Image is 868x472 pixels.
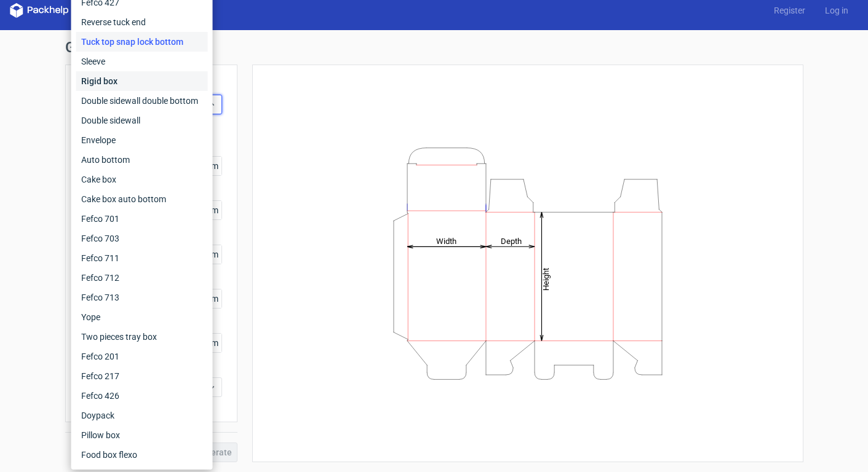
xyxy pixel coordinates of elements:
div: Yope [76,307,208,327]
div: Fefco 217 [76,366,208,386]
div: Tuck top snap lock bottom [76,32,208,52]
tspan: Width [436,236,456,245]
div: Auto bottom [76,150,208,170]
div: Doypack [76,406,208,425]
div: Fefco 711 [76,248,208,268]
tspan: Height [541,267,551,290]
a: Register [764,4,815,17]
div: Fefco 701 [76,209,208,229]
div: Cake box auto bottom [76,189,208,209]
a: Log in [815,4,858,17]
div: Double sidewall [76,111,208,130]
div: Double sidewall double bottom [76,91,208,111]
h1: Generate new dieline [65,40,803,55]
div: Pillow box [76,425,208,445]
div: Fefco 201 [76,347,208,366]
div: Fefco 712 [76,268,208,288]
div: Fefco 713 [76,288,208,307]
div: Cake box [76,170,208,189]
div: Food box flexo [76,445,208,465]
div: Two pieces tray box [76,327,208,347]
div: Fefco 703 [76,229,208,248]
div: Rigid box [76,71,208,91]
div: Sleeve [76,52,208,71]
div: Reverse tuck end [76,12,208,32]
tspan: Depth [501,236,522,245]
div: Fefco 426 [76,386,208,406]
div: Envelope [76,130,208,150]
